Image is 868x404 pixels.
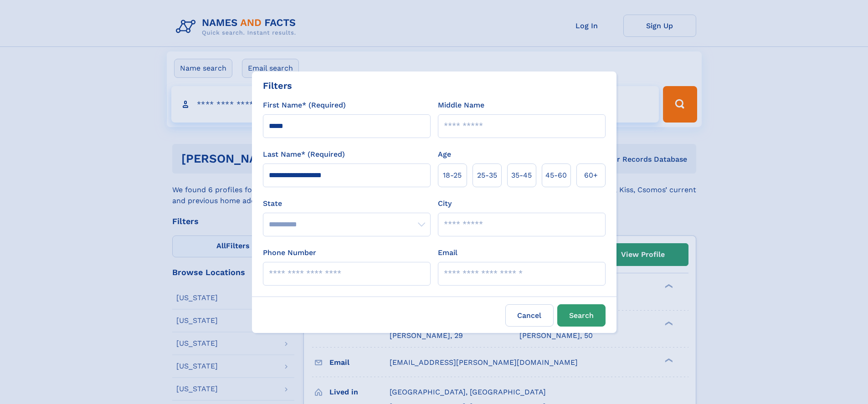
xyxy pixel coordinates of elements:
div: Filters [263,79,292,92]
label: Phone Number [263,247,316,258]
label: Last Name* (Required) [263,149,345,160]
label: State [263,198,431,209]
span: 18‑25 [443,170,462,181]
label: First Name* (Required) [263,100,346,111]
button: Search [557,304,606,327]
span: 45‑60 [545,170,567,181]
label: Cancel [505,304,554,327]
span: 25‑35 [477,170,497,181]
label: Email [438,247,457,258]
span: 35‑45 [511,170,532,181]
span: 60+ [584,170,598,181]
label: Age [438,149,451,160]
label: Middle Name [438,100,484,111]
label: City [438,198,452,209]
